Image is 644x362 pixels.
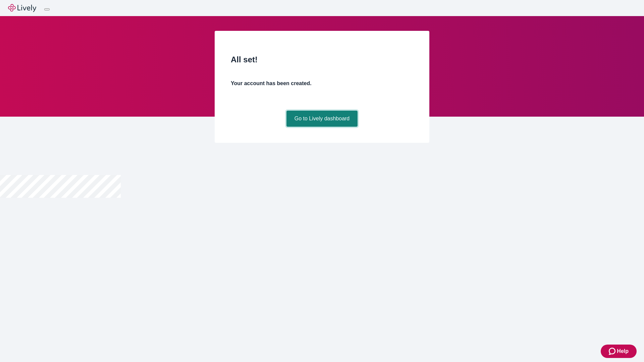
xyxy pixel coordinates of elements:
a: Go to Lively dashboard [286,111,358,127]
button: Zendesk support iconHelp [601,345,637,358]
button: Log out [44,8,50,10]
span: Help [617,347,629,355]
svg: Zendesk support icon [609,347,617,355]
img: Lively [8,4,36,12]
h4: Your account has been created. [231,79,413,87]
h2: All set! [231,54,413,66]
